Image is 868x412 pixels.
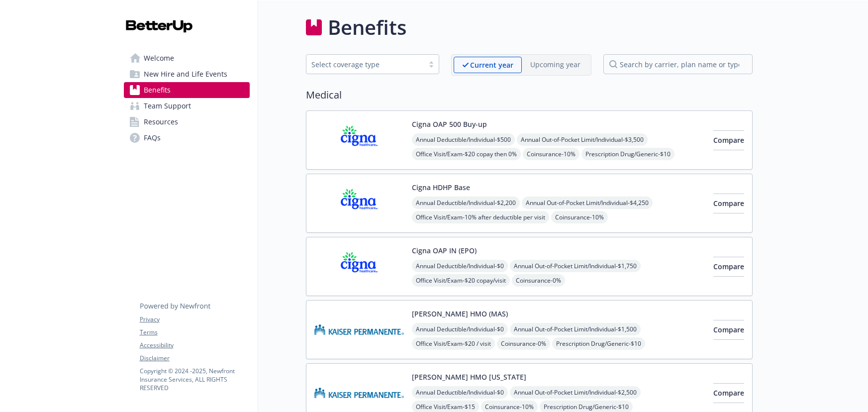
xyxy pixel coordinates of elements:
span: Annual Deductible/Individual - $2,200 [412,197,520,209]
button: Compare [713,257,744,277]
p: Copyright © 2024 - 2025 , Newfront Insurance Services, ALL RIGHTS RESERVED [140,367,249,392]
span: Compare [713,262,744,271]
button: Compare [713,130,744,150]
a: New Hire and Life Events [124,66,250,82]
span: Prescription Drug/Generic - $10 [581,148,675,160]
h1: Benefits [328,12,406,42]
span: Coinsurance - 0% [512,274,565,287]
a: Team Support [124,98,250,114]
a: Privacy [140,315,249,324]
span: Compare [713,199,744,208]
span: Office Visit/Exam - $20 copay/visit [412,274,510,287]
span: Coinsurance - 0% [497,337,550,350]
button: [PERSON_NAME] HMO (MAS) [412,309,508,319]
span: Upcoming year [522,57,589,73]
span: Office Visit/Exam - 10% after deductible per visit [412,211,549,223]
button: Cigna OAP 500 Buy-up [412,119,487,129]
a: Accessibility [140,341,249,350]
img: CIGNA carrier logo [314,119,404,161]
span: Benefits [144,82,171,98]
span: Office Visit/Exam - $20 / visit [412,337,495,350]
a: Benefits [124,82,250,98]
span: Annual Out-of-Pocket Limit/Individual - $3,500 [517,133,648,146]
a: Disclaimer [140,354,249,363]
span: Resources [144,114,178,130]
p: Upcoming year [530,59,580,70]
button: Compare [713,383,744,403]
span: Compare [713,325,744,334]
button: Cigna OAP IN (EPO) [412,245,477,256]
span: FAQs [144,130,161,146]
span: Compare [713,135,744,145]
a: Resources [124,114,250,130]
span: Annual Deductible/Individual - $0 [412,260,508,272]
span: Annual Out-of-Pocket Limit/Individual - $1,500 [510,323,641,335]
div: Select coverage type [311,59,419,70]
span: New Hire and Life Events [144,66,227,82]
span: Compare [713,388,744,398]
span: Coinsurance - 10% [523,148,579,160]
p: Current year [470,60,513,70]
span: Annual Out-of-Pocket Limit/Individual - $1,750 [510,260,641,272]
a: FAQs [124,130,250,146]
span: Annual Out-of-Pocket Limit/Individual - $4,250 [522,197,653,209]
span: Annual Deductible/Individual - $500 [412,133,515,146]
span: Annual Out-of-Pocket Limit/Individual - $2,500 [510,386,641,399]
button: Compare [713,194,744,213]
span: Office Visit/Exam - $20 copay then 0% [412,148,521,160]
span: Annual Deductible/Individual - $0 [412,323,508,335]
img: Kaiser Permanente Insurance Company carrier logo [314,309,404,351]
span: Prescription Drug/Generic - $10 [552,337,645,350]
h2: Medical [306,88,753,103]
input: search by carrier, plan name or type [603,54,753,74]
img: CIGNA carrier logo [314,182,404,224]
a: Welcome [124,50,250,66]
button: Cigna HDHP Base [412,182,470,193]
button: [PERSON_NAME] HMO [US_STATE] [412,372,526,382]
a: Terms [140,328,249,337]
span: Annual Deductible/Individual - $0 [412,386,508,399]
span: Team Support [144,98,191,114]
span: Welcome [144,50,174,66]
img: CIGNA carrier logo [314,245,404,288]
span: Coinsurance - 10% [551,211,608,223]
button: Compare [713,320,744,340]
